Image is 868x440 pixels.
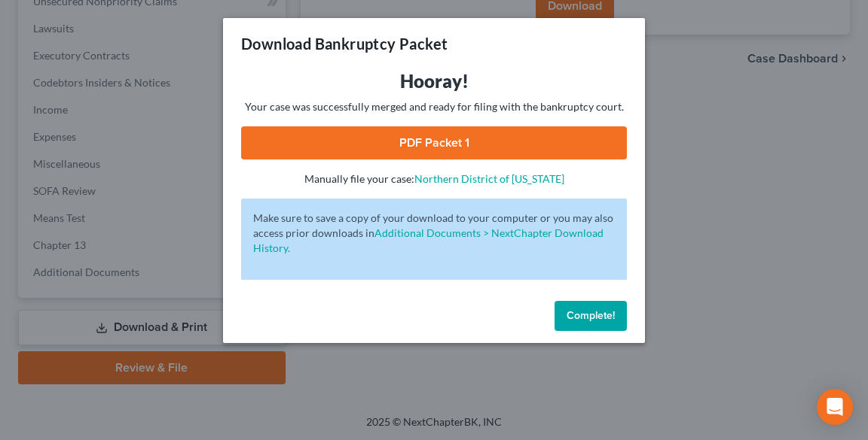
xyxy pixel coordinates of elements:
[414,172,564,185] a: Northern District of [US_STATE]
[567,309,615,322] span: Complete!
[241,99,627,114] p: Your case was successfully merged and ready for filing with the bankruptcy court.
[241,69,627,93] h3: Hooray!
[555,301,627,331] button: Complete!
[241,126,627,159] a: PDF Packet 1
[241,33,448,54] h3: Download Bankruptcy Packet
[241,171,627,187] p: Manually file your case:
[817,389,853,425] div: Open Intercom Messenger
[253,226,604,254] a: Additional Documents > NextChapter Download History.
[253,211,615,256] p: Make sure to save a copy of your download to your computer or you may also access prior downloads in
